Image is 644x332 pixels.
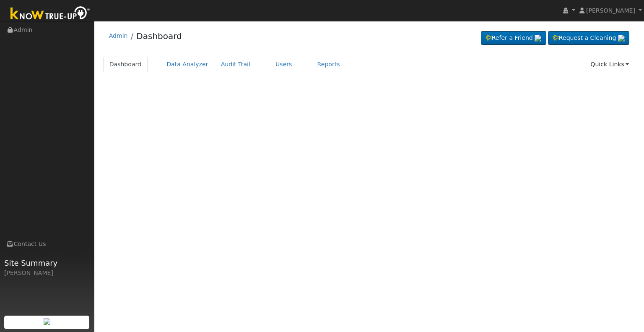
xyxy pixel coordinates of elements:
img: retrieve [44,318,50,325]
a: Users [269,57,299,72]
div: [PERSON_NAME] [4,269,90,277]
a: Data Analyzer [160,57,215,72]
img: Know True-Up [6,5,94,24]
a: Audit Trail [215,57,257,72]
span: Site Summary [4,257,90,269]
a: Dashboard [136,31,182,41]
img: retrieve [535,35,541,42]
a: Quick Links [584,57,635,72]
a: Reports [311,57,346,72]
a: Admin [109,32,128,39]
span: [PERSON_NAME] [586,7,635,14]
a: Refer a Friend [481,31,546,45]
a: Request a Cleaning [548,31,629,45]
a: Dashboard [103,57,148,72]
img: retrieve [618,35,625,42]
